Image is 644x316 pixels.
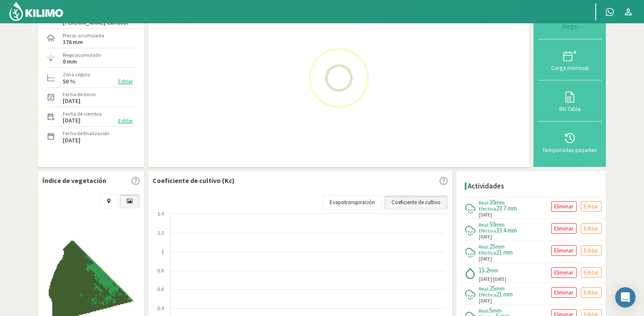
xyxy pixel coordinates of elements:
[63,118,80,123] label: [DATE]
[479,286,489,292] span: Real:
[495,199,505,206] span: mm
[479,222,489,228] span: Real:
[581,287,602,298] button: Editar
[158,287,164,292] text: 0.6
[540,23,599,29] div: Riego
[496,248,513,256] span: 21 mm
[489,198,495,206] span: 30
[479,200,489,206] span: Real:
[479,227,496,234] span: Efectiva
[63,91,95,98] label: Fecha de inicio
[551,287,577,298] button: Eliminar
[554,268,574,277] p: Eliminar
[492,276,493,282] span: -
[63,39,83,45] label: 176 mm
[158,211,164,216] text: 1.4
[496,290,513,298] span: 21 mm
[479,308,489,314] span: Real:
[158,230,164,236] text: 1.2
[479,276,492,283] span: [DATE]
[489,284,495,292] span: 25
[581,201,602,212] button: Editar
[540,65,599,71] div: Carga mensual
[479,255,492,263] span: [DATE]
[158,268,164,273] text: 0.8
[538,122,602,163] button: Temporadas pasadas
[584,288,599,297] p: Editar
[8,1,64,22] img: Kilimo
[584,224,599,233] p: Editar
[581,223,602,234] button: Editar
[479,211,492,219] span: [DATE]
[554,288,574,297] p: Eliminar
[322,195,382,210] a: Evapotranspiración
[554,246,574,255] p: Eliminar
[116,77,136,86] button: Editar
[551,223,577,234] button: Eliminar
[63,20,128,25] label: [PERSON_NAME] Candeal
[468,182,504,190] h4: Actividades
[384,195,448,210] a: Coeficiente de cultivo
[538,80,602,122] button: BH Tabla
[479,233,492,241] span: [DATE]
[554,202,574,211] p: Eliminar
[479,249,496,256] span: Efectiva
[551,267,577,278] button: Eliminar
[493,276,506,282] span: [DATE]
[63,51,101,59] label: Riego acumulado
[63,32,104,39] label: Precip. acumulada
[116,116,136,126] button: Editar
[489,242,495,250] span: 25
[479,291,496,298] span: Efectiva
[63,98,80,104] label: [DATE]
[479,244,489,250] span: Real:
[538,39,602,80] button: Carga mensual
[551,245,577,256] button: Eliminar
[479,205,496,212] span: Efectiva
[63,110,102,118] label: Fecha de siembra
[581,267,602,278] button: Editar
[615,287,636,308] div: Open Intercom Messenger
[479,297,492,305] span: [DATE]
[495,285,505,292] span: mm
[489,266,498,274] span: mm
[551,201,577,212] button: Eliminar
[495,221,505,228] span: mm
[63,138,80,143] label: [DATE]
[479,266,489,274] span: 15.2
[489,220,495,228] span: 50
[297,36,381,120] img: Loading...
[496,226,517,234] span: 33.4 mm
[63,130,109,137] label: Fecha de finalización
[540,106,599,112] div: BH Tabla
[554,224,574,233] p: Eliminar
[584,202,599,211] p: Editar
[584,246,599,255] p: Editar
[496,204,517,212] span: 23.7 mm
[153,175,235,186] p: Coeficiente de cultivo (Kc)
[489,306,492,314] span: 5
[540,147,599,153] div: Temporadas pasadas
[63,79,75,84] label: 50 %
[161,249,164,254] text: 1
[495,243,505,250] span: mm
[492,307,502,314] span: mm
[63,71,90,78] label: Zona segura
[581,245,602,256] button: Editar
[158,306,164,311] text: 0.4
[42,175,106,186] p: Índice de vegetación
[63,59,77,64] label: 0 mm
[584,268,599,277] p: Editar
